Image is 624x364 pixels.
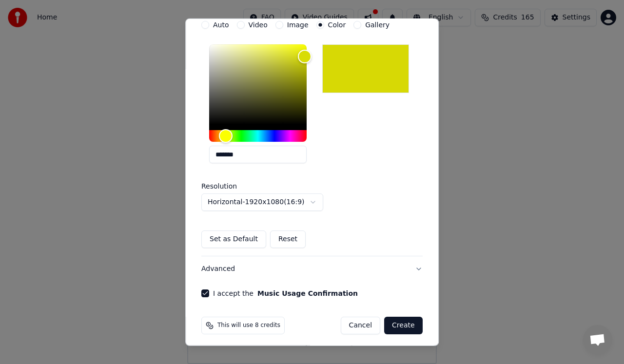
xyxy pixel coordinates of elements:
[209,130,307,142] div: Hue
[201,21,423,256] div: VideoCustomize Karaoke Video: Use Image, Video, or Color
[257,290,358,297] button: I accept the
[384,317,423,334] button: Create
[287,21,309,28] label: Image
[217,322,280,329] span: This will use 8 credits
[213,21,229,28] label: Auto
[341,317,380,334] button: Cancel
[213,290,358,297] label: I accept the
[201,230,266,248] button: Set as Default
[201,183,299,190] label: Resolution
[270,230,306,248] button: Reset
[201,256,423,282] button: Advanced
[249,21,268,28] label: Video
[209,44,307,124] div: Color
[365,21,390,28] label: Gallery
[328,21,346,28] label: Color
